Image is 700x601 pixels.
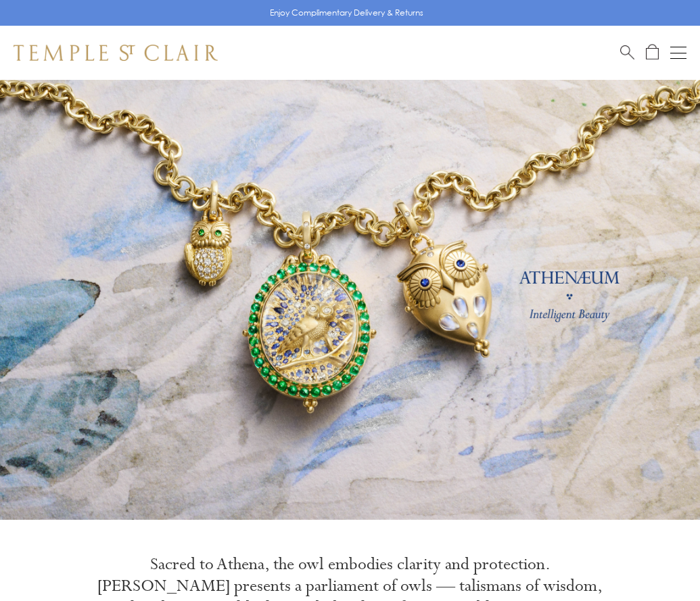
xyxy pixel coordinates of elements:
button: Open navigation [670,45,686,61]
img: Temple St. Clair [14,45,218,61]
a: Search [620,44,634,61]
p: Enjoy Complimentary Delivery & Returns [270,6,423,20]
a: Open Shopping Bag [646,44,659,61]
